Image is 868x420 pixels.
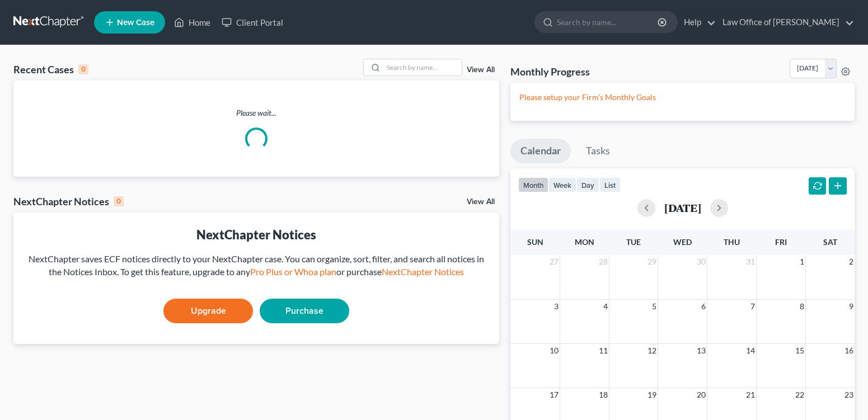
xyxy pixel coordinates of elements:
span: 5 [651,300,658,313]
span: 31 [745,255,756,268]
input: Search by name... [383,59,462,75]
h2: [DATE] [664,202,701,214]
span: 16 [843,344,855,357]
span: 6 [700,300,707,313]
div: Recent Cases [13,63,88,76]
span: 14 [745,344,756,357]
span: Tue [626,237,641,247]
a: Purchase [260,299,349,323]
span: 28 [598,255,609,268]
span: 15 [794,344,805,357]
span: 30 [696,255,707,268]
span: Wed [673,237,692,247]
button: week [548,177,576,192]
span: 18 [598,388,609,402]
a: Calendar [510,139,571,163]
p: Please setup your Firm's Monthly Goals [519,92,846,103]
div: 0 [78,64,88,74]
span: 29 [646,255,658,268]
div: NextChapter saves ECF notices directly to your NextChapter case. You can organize, sort, filter, ... [22,253,490,279]
span: Sun [527,237,543,247]
span: 9 [848,300,855,313]
span: 7 [749,300,756,313]
span: 27 [548,255,560,268]
p: Please wait... [13,107,499,119]
a: View All [467,198,495,206]
span: New Case [117,18,154,27]
a: Upgrade [163,299,253,323]
a: View All [467,66,495,74]
span: Sat [823,237,837,247]
a: Home [168,12,216,32]
span: 17 [548,388,560,402]
span: Fri [775,237,787,247]
span: 2 [848,255,855,268]
input: Search by name... [557,12,659,32]
a: NextChapter Notices [382,266,464,277]
span: 13 [696,344,707,357]
span: Mon [575,237,594,247]
a: Help [678,12,716,32]
span: 4 [602,300,609,313]
span: 20 [696,388,707,402]
div: NextChapter Notices [22,226,490,243]
button: list [599,177,621,192]
a: Law Office of [PERSON_NAME] [717,12,854,32]
span: 1 [799,255,805,268]
span: 10 [548,344,560,357]
span: 8 [799,300,805,313]
div: NextChapter Notices [13,195,124,208]
span: 23 [843,388,855,402]
span: 3 [553,300,560,313]
span: Thu [724,237,740,247]
span: 19 [646,388,658,402]
a: Client Portal [216,12,289,32]
a: Tasks [576,139,620,163]
button: day [576,177,599,192]
div: 0 [114,196,124,206]
span: 12 [646,344,658,357]
button: month [518,177,548,192]
h3: Monthly Progress [510,65,590,78]
span: 21 [745,388,756,402]
span: 22 [794,388,805,402]
a: Pro Plus or Whoa plan [250,266,336,277]
span: 11 [598,344,609,357]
